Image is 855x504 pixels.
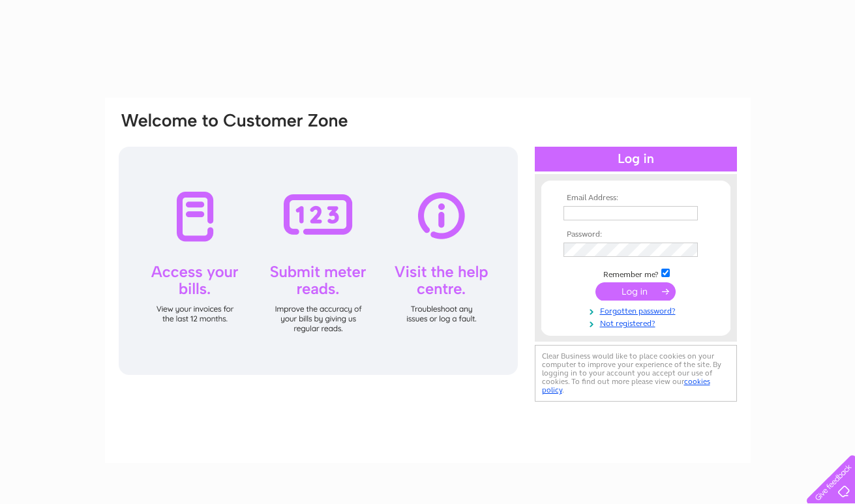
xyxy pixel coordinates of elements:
input: Submit [595,282,676,301]
th: Email Address: [560,194,712,203]
th: Password: [560,230,712,239]
td: Remember me? [560,267,712,280]
a: Forgotten password? [563,304,712,316]
a: Not registered? [563,316,712,329]
a: cookies policy [542,377,710,394]
div: Clear Business would like to place cookies on your computer to improve your experience of the sit... [535,345,737,402]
